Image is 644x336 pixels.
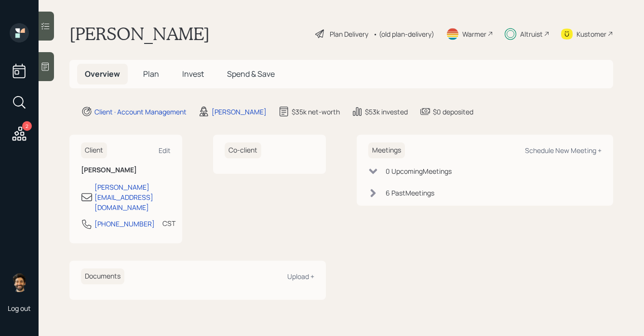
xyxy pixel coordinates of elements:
div: Plan Delivery [330,29,368,39]
div: 6 Past Meeting s [386,188,434,198]
div: Warmer [462,29,486,39]
span: Plan [143,69,159,79]
div: [PHONE_NUMBER] [94,219,155,229]
div: [PERSON_NAME][EMAIL_ADDRESS][DOMAIN_NAME] [94,182,171,212]
img: eric-schwartz-headshot.png [10,273,29,292]
div: 0 Upcoming Meeting s [386,166,452,176]
div: Edit [159,146,171,155]
h6: Meetings [368,142,405,158]
div: $53k invested [365,107,408,117]
div: [PERSON_NAME] [212,107,267,117]
div: Upload + [287,272,314,281]
div: $0 deposited [433,107,473,117]
div: Log out [8,304,31,313]
h6: [PERSON_NAME] [81,166,171,174]
span: Invest [182,69,204,79]
div: $35k net-worth [292,107,340,117]
div: CST [162,218,175,228]
span: Spend & Save [227,69,275,79]
div: • (old plan-delivery) [373,29,434,39]
h1: [PERSON_NAME] [69,23,210,44]
h6: Client [81,142,107,158]
div: Altruist [520,29,543,39]
h6: Co-client [225,142,261,158]
div: Client · Account Management [94,107,187,117]
div: Kustomer [577,29,606,39]
div: Schedule New Meeting + [525,146,602,155]
h6: Documents [81,268,124,284]
span: Overview [85,69,120,79]
div: 2 [22,121,32,131]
